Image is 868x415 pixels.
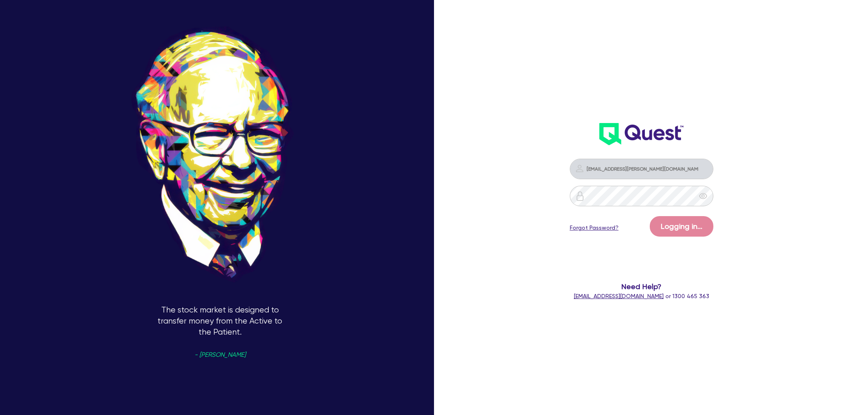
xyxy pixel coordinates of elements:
[570,159,713,179] input: Email address
[574,293,664,299] a: [EMAIL_ADDRESS][DOMAIN_NAME]
[570,223,619,232] a: Forgot Password?
[599,123,683,145] img: wH2k97JdezQIQAAAABJRU5ErkJggg==
[194,352,246,358] span: - [PERSON_NAME]
[575,164,585,173] img: icon-password
[523,281,759,292] span: Need Help?
[650,216,713,237] button: Logging in...
[699,192,707,200] span: eye
[575,191,585,201] img: icon-password
[574,293,709,299] span: or 1300 465 363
